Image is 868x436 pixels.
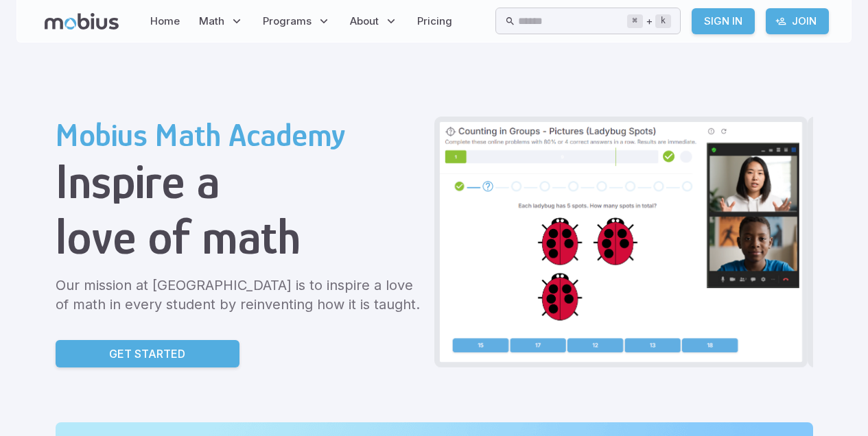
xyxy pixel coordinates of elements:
p: Our mission at [GEOGRAPHIC_DATA] is to inspire a love of math in every student by reinventing how... [56,276,423,314]
a: Join [766,8,829,34]
h2: Mobius Math Academy [56,117,423,154]
img: Grade 2 Class [440,122,802,362]
a: Pricing [413,5,456,37]
h1: Inspire a [56,154,423,209]
kbd: ⌘ [627,14,643,28]
a: Home [146,5,184,37]
span: Math [199,14,224,29]
a: Sign In [692,8,755,34]
kbd: k [655,14,671,28]
div: + [627,13,671,29]
span: About [350,14,379,29]
a: Get Started [56,340,239,367]
h1: love of math [56,209,423,265]
p: Get Started [109,346,185,362]
span: Programs [263,14,312,29]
